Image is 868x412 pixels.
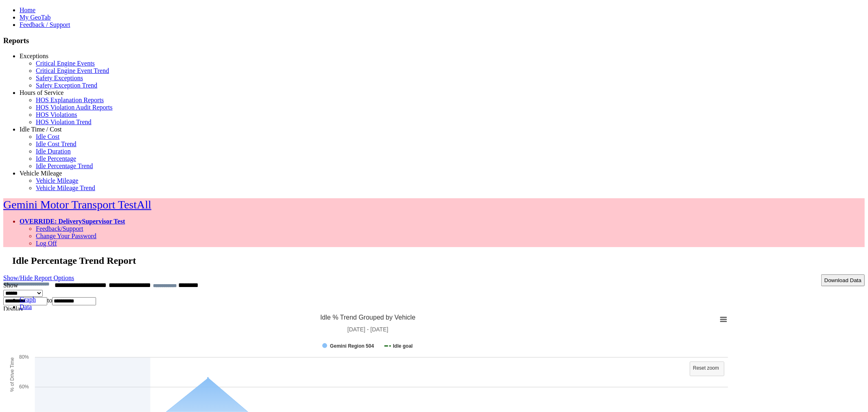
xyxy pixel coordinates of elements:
[3,305,24,312] label: Display
[3,36,865,45] h3: Reports
[36,177,78,184] a: Vehicle Mileage
[36,60,95,67] a: Critical Engine Events
[348,326,389,333] tspan: [DATE] - [DATE]
[3,282,18,289] label: Show
[9,357,15,392] tspan: % of Drive Time
[330,343,374,349] tspan: Gemini Region 504
[19,384,29,390] text: 60%
[36,104,113,111] a: HOS Violation Audit Reports
[693,365,719,371] tspan: Reset zoom
[36,162,93,169] a: Idle Percentage Trend
[320,314,415,321] tspan: Idle % Trend Grouped by Vehicle
[393,343,413,349] tspan: Idle goal
[36,140,77,147] a: Idle Cost Trend
[36,232,96,239] a: Change Your Password
[36,75,83,81] a: Safety Exceptions
[20,7,35,13] a: Home
[20,21,70,28] a: Feedback / Support
[20,218,125,225] a: OVERRIDE: DeliverySupervisor Test
[36,96,104,103] a: HOS Explanation Reports
[3,198,151,211] a: Gemini Motor Transport TestAll
[36,133,59,140] a: Idle Cost
[36,240,57,247] a: Log Off
[20,14,51,21] a: My GeoTab
[36,118,92,125] a: HOS Violation Trend
[20,89,63,96] a: Hours of Service
[36,155,76,162] a: Idle Percentage
[36,82,97,89] a: Safety Exception Trend
[20,303,32,310] a: Data
[36,148,71,155] a: Idle Duration
[19,354,29,360] text: 80%
[47,297,52,304] span: to
[12,255,865,266] h2: Idle Percentage Trend Report
[20,296,36,303] a: Graph
[821,274,865,286] button: Download Data
[20,126,62,133] a: Idle Time / Cost
[36,67,109,74] a: Critical Engine Event Trend
[20,170,62,177] a: Vehicle Mileage
[36,111,77,118] a: HOS Violations
[3,272,74,283] a: Show/Hide Report Options
[36,184,95,191] a: Vehicle Mileage Trend
[36,225,83,232] a: Feedback/Support
[20,53,48,59] a: Exceptions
